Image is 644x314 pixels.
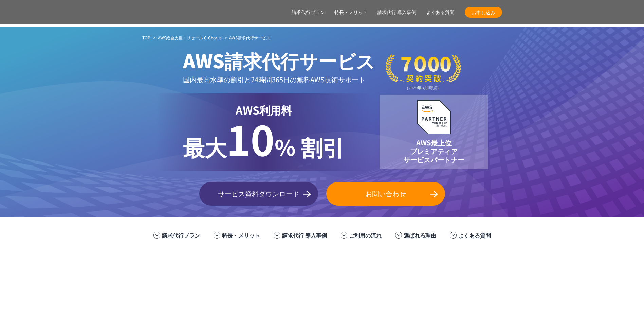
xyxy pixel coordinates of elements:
[458,231,491,239] a: よくある質問
[326,189,445,199] span: お問い合わせ
[142,35,150,41] a: TOP
[369,258,423,285] img: 東京書籍
[183,131,226,162] span: 最大
[465,9,502,16] span: お申し込み
[426,9,455,16] a: よくある質問
[2,258,57,285] img: 三菱地所
[125,258,179,285] img: 住友生命保険相互
[491,258,546,285] img: 共同通信デジタル
[282,231,327,239] a: 請求代行 導入事例
[183,47,375,74] span: AWS請求代行サービス
[63,258,118,285] img: ミズノ
[552,258,607,285] img: まぐまぐ
[226,109,275,168] span: 10
[199,182,318,206] a: サービス資料ダウンロード
[199,189,318,199] span: サービス資料ダウンロード
[349,231,382,239] a: ご利用の流れ
[186,258,240,285] img: フジモトHD
[326,182,445,206] a: お問い合わせ
[377,9,417,16] a: 請求代行 導入事例
[158,35,222,41] a: AWS総合支援・リセール C-Chorus
[404,231,436,239] a: 選ばれる理由
[162,231,200,239] a: 請求代行プラン
[417,100,451,134] img: AWSプレミアティアサービスパートナー
[247,258,301,285] img: エアトリ
[386,54,461,91] img: 契約件数
[183,102,344,118] p: AWS利用料
[292,9,325,16] a: 請求代行プラン
[229,35,270,40] span: AWS請求代行サービス
[183,74,375,85] p: 国内最高水準の割引と 24時間365日の無料AWS技術サポート
[222,231,260,239] a: 特長・メリット
[183,118,344,163] p: % 割引
[430,258,484,285] img: クリスピー・クリーム・ドーナツ
[308,258,362,285] img: ヤマサ醤油
[334,9,368,16] a: 特長・メリット
[465,7,502,18] a: お申し込み
[403,138,464,164] p: AWS最上位 プレミアティア サービスパートナー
